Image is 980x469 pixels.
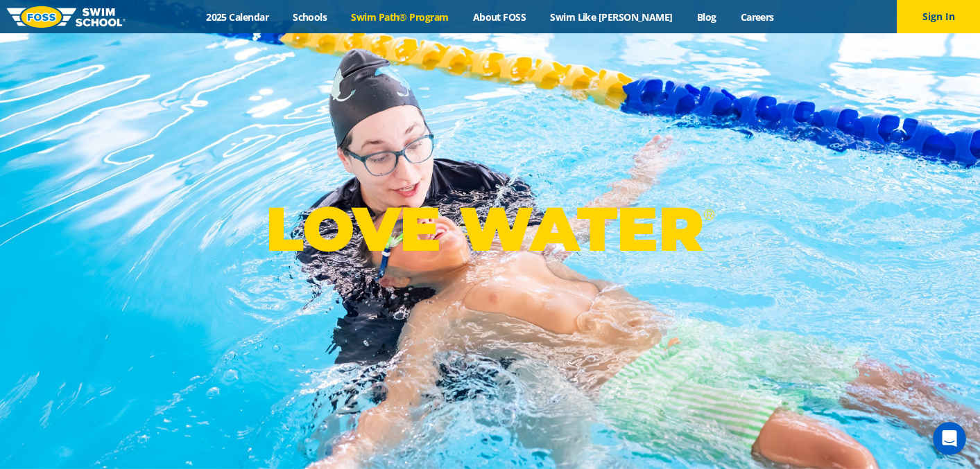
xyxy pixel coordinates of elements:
a: Careers [728,10,786,24]
a: About FOSS [461,10,538,24]
a: Blog [685,10,728,24]
a: Swim Path® Program [339,10,461,24]
iframe: Intercom live chat [933,422,966,455]
a: Schools [281,10,339,24]
p: LOVE WATER [266,192,714,266]
sup: ® [703,206,714,223]
a: Swim Like [PERSON_NAME] [538,10,685,24]
img: FOSS Swim School Logo [7,6,126,28]
a: 2025 Calendar [194,10,281,24]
